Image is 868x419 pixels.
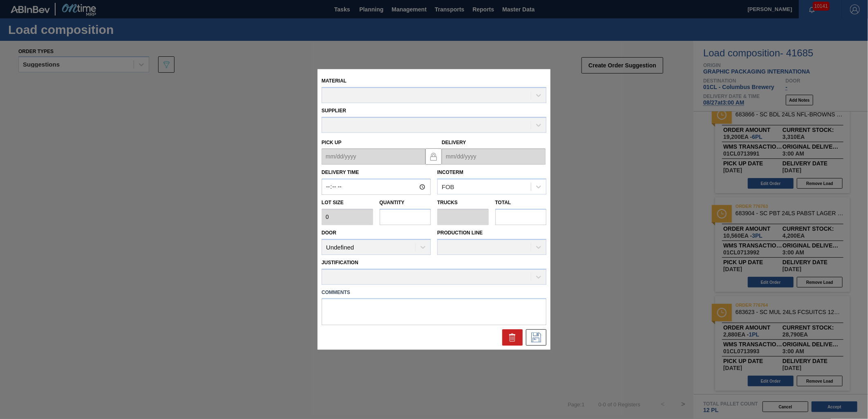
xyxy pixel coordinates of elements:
[322,230,336,236] label: Door
[322,149,425,165] input: mm/dd/yyyy
[442,149,546,165] input: mm/dd/yyyy
[437,200,458,206] label: Trucks
[425,148,442,165] button: locked
[495,200,511,206] label: Total
[322,167,431,179] label: Delivery Time
[322,108,346,114] label: Supplier
[380,200,405,206] label: Quantity
[322,287,546,299] label: Comments
[442,183,454,190] div: FOB
[322,78,347,84] label: Material
[322,260,358,265] label: Justification
[437,230,483,236] label: Production Line
[322,197,373,209] label: Lot size
[442,140,466,145] label: Delivery
[322,140,342,145] label: Pick up
[502,330,523,346] div: Delete Order
[437,170,463,176] label: Incoterm
[429,152,438,161] img: locked
[526,330,546,346] div: Edit Order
